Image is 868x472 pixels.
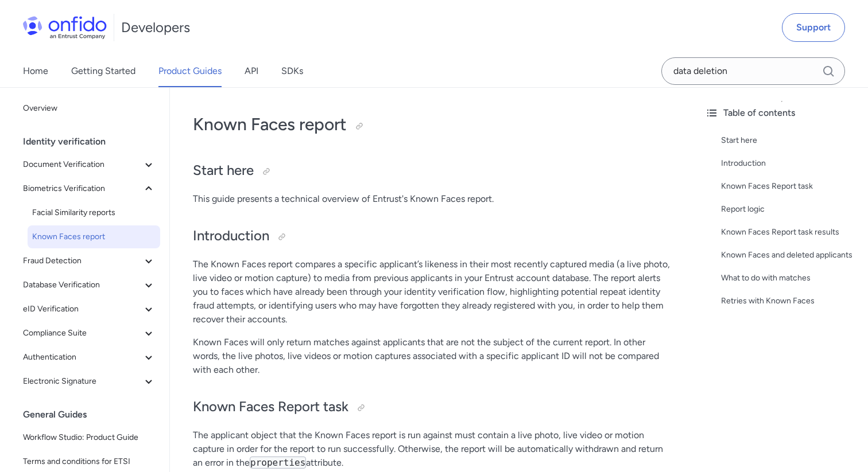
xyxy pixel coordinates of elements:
[32,230,156,244] span: Known Faces report
[121,18,190,37] h1: Developers
[23,254,142,268] span: Fraud Detection
[193,227,673,246] h2: Introduction
[23,130,165,153] div: Identity verification
[18,274,160,297] button: Database Verification
[23,55,48,87] a: Home
[23,326,142,340] span: Compliance Suite
[721,157,859,170] a: Introduction
[18,322,160,345] button: Compliance Suite
[193,113,673,136] h1: Known Faces report
[721,134,859,147] a: Start here
[23,102,156,115] span: Overview
[18,346,160,369] button: Authentication
[158,55,222,87] a: Product Guides
[23,278,142,292] span: Database Verification
[23,182,142,196] span: Biometrics Verification
[18,177,160,200] button: Biometrics Verification
[23,403,165,426] div: General Guides
[705,106,859,120] div: Table of contents
[661,57,845,85] input: Onfido search input field
[23,302,142,316] span: eID Verification
[193,428,673,470] p: The applicant object that the Known Faces report is run against must contain a live photo, live v...
[23,375,142,388] span: Electronic Signature
[32,206,156,220] span: Facial Similarity reports
[18,249,160,272] button: Fraud Detection
[18,298,160,321] button: eID Verification
[28,225,160,248] a: Known Faces report
[193,336,673,377] p: Known Faces will only return matches against applicants that are not the subject of the current r...
[71,55,135,87] a: Getting Started
[721,225,859,239] a: Known Faces Report task results
[23,158,142,171] span: Document Verification
[23,431,156,444] span: Workflow Studio: Product Guide
[23,350,142,364] span: Authentication
[18,153,160,176] button: Document Verification
[193,397,673,417] h2: Known Faces Report task
[18,370,160,393] button: Electronic Signature
[782,13,845,42] a: Support
[28,201,160,224] a: Facial Similarity reports
[721,294,859,308] a: Retries with Known Faces
[721,180,859,193] a: Known Faces Report task
[193,258,673,326] p: The Known Faces report compares a specific applicant’s likeness in their most recently captured m...
[721,271,859,285] a: What to do with matches
[193,161,673,181] h2: Start here
[245,55,258,87] a: API
[721,248,859,262] a: Known Faces and deleted applicants
[281,55,303,87] a: SDKs
[23,16,107,39] img: Onfido Logo
[721,202,859,216] a: Report logic
[18,97,160,120] a: Overview
[18,426,160,449] a: Workflow Studio: Product Guide
[250,457,306,469] code: properties
[193,192,673,206] p: This guide presents a technical overview of Entrust's Known Faces report.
